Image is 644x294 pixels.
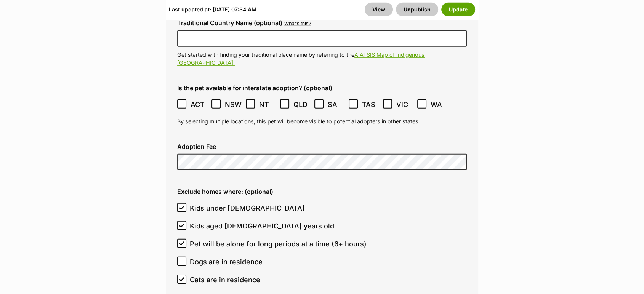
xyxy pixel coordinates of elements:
span: SA [328,99,345,110]
label: Adoption Fee [177,143,467,150]
button: What's this? [284,21,311,27]
span: Kids aged [DEMOGRAPHIC_DATA] years old [190,221,334,231]
label: Exclude homes where: (optional) [177,188,467,195]
button: Update [441,3,475,16]
span: QLD [293,99,311,110]
a: View [365,3,393,16]
span: ACT [191,99,208,110]
span: Pet will be alone for long periods at a time (6+ hours) [190,239,367,249]
p: Get started with finding your traditional place name by referring to the [177,51,467,67]
span: TAS [362,99,379,110]
span: Kids under [DEMOGRAPHIC_DATA] [190,203,305,213]
span: NT [259,99,276,110]
div: Last updated at: [DATE] 07:34 AM [169,3,256,16]
button: Unpublish [396,3,438,16]
span: Cats are in residence [190,275,260,285]
span: VIC [396,99,413,110]
span: Dogs are in residence [190,257,263,267]
label: Is the pet available for interstate adoption? (optional) [177,85,467,91]
label: Traditional Country Name (optional) [177,19,282,26]
span: NSW [225,99,242,110]
span: WA [431,99,448,110]
p: By selecting multiple locations, this pet will become visible to potential adopters in other states. [177,117,467,125]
